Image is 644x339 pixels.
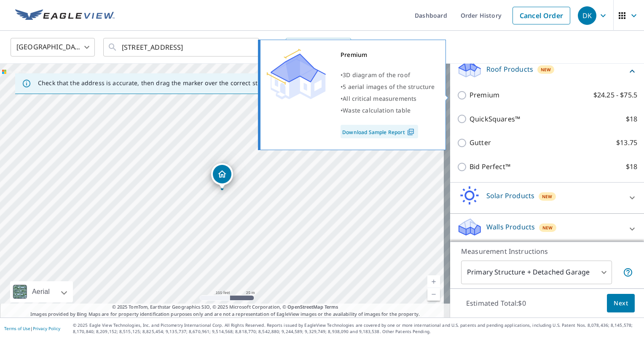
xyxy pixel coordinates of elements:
[470,90,499,100] p: Premium
[343,71,410,79] span: 3D diagram of the roof
[30,281,52,302] div: Aerial
[287,304,323,310] a: OpenStreetMap
[341,69,435,81] div: •
[457,186,637,210] div: Solar ProductsNew
[33,326,60,331] a: Privacy Policy
[461,261,612,284] div: Primary Structure + Detached Garage
[38,79,281,87] p: Check that the address is accurate, then drag the marker over the correct structure.
[457,59,637,83] div: Roof ProductsNew
[4,326,30,331] a: Terms of Use
[4,326,60,331] p: |
[486,222,535,232] p: Walls Products
[122,35,242,59] input: Search by address or latitude-longitude
[15,9,115,22] img: EV Logo
[343,106,411,114] span: Waste calculation table
[112,304,338,311] span: © 2025 TomTom, Earthstar Geographics SIO, © 2025 Microsoft Corporation, ©
[470,137,491,148] p: Gutter
[541,66,551,73] span: New
[470,161,510,172] p: Bid Perfect™
[626,114,637,124] p: $18
[623,267,633,277] span: Your report will include the primary structure and a detached garage if one exists.
[405,128,416,136] img: Pdf Icon
[10,281,73,302] div: Aerial
[11,35,95,59] div: [GEOGRAPHIC_DATA]
[211,163,233,189] div: Dropped pin, building 1, Residential property, 3806 E Grange Ave Cudahy, WI 53110
[616,137,637,148] p: $13.75
[593,90,637,100] p: $24.25 - $75.5
[607,294,635,313] button: Next
[470,114,520,124] p: QuickSquares™
[427,288,440,301] a: Current Level 18, Zoom Out
[457,217,637,241] div: Walls ProductsNew
[578,6,596,25] div: DK
[325,304,338,310] a: Terms
[341,125,418,138] a: Download Sample Report
[626,161,637,172] p: $18
[542,224,553,231] span: New
[461,246,633,256] p: Measurement Instructions
[267,49,326,100] img: Premium
[343,83,435,91] span: 5 aerial images of the structure
[73,322,640,335] p: © 2025 Eagle View Technologies, Inc. and Pictometry International Corp. All Rights Reserved. Repo...
[341,93,435,105] div: •
[614,298,628,309] span: Next
[459,294,533,312] p: Estimated Total: $0
[341,49,435,61] div: Premium
[486,191,534,201] p: Solar Products
[427,275,440,288] a: Current Level 18, Zoom In
[513,7,570,24] a: Cancel Order
[341,81,435,93] div: •
[542,193,553,200] span: New
[486,64,533,74] p: Roof Products
[343,94,416,102] span: All critical measurements
[341,105,435,116] div: •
